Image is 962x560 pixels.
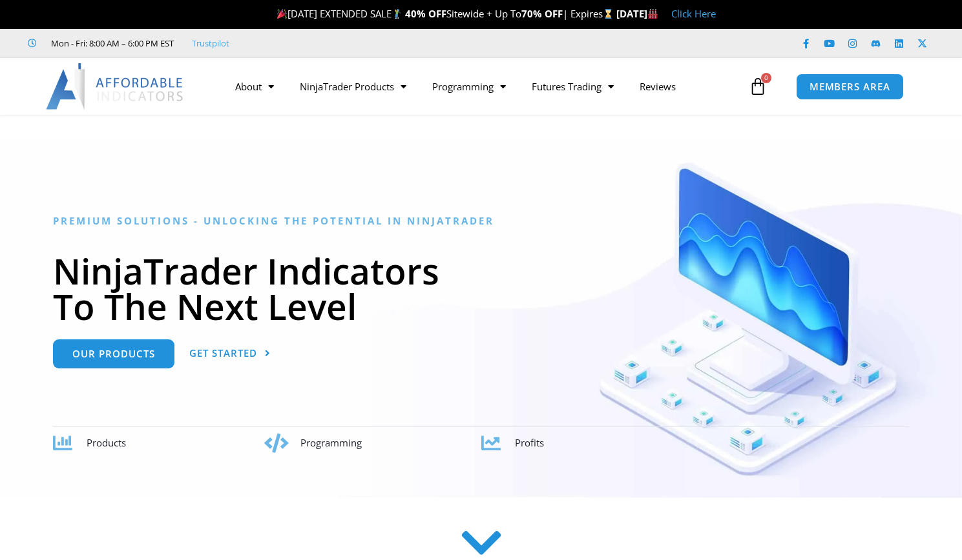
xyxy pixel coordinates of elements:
[761,73,771,83] span: 0
[671,7,716,20] a: Click Here
[277,9,287,19] img: 🎉
[53,339,174,368] a: Our Products
[519,72,627,101] a: Futures Trading
[616,7,658,20] strong: [DATE]
[87,436,126,449] span: Products
[222,72,287,101] a: About
[521,7,563,20] strong: 70% OFF
[53,253,909,324] h1: NinjaTrader Indicators To The Next Level
[287,72,419,101] a: NinjaTrader Products
[392,9,402,19] img: 🏌️‍♂️
[72,349,155,359] span: Our Products
[796,74,904,100] a: MEMBERS AREA
[603,9,613,19] img: ⌛
[48,35,174,51] span: Mon - Fri: 8:00 AM – 6:00 PM EST
[515,436,544,449] span: Profits
[222,72,746,101] nav: Menu
[274,7,616,20] span: [DATE] EXTENDED SALE Sitewide + Up To | Expires
[189,339,271,368] a: Get Started
[419,72,519,101] a: Programming
[729,68,786,105] a: 0
[627,72,689,101] a: Reviews
[810,82,890,92] span: MEMBERS AREA
[53,215,909,227] h6: Premium Solutions - Unlocking the Potential in NinjaTrader
[192,35,229,51] a: Trustpilot
[405,7,446,20] strong: 40% OFF
[46,63,185,110] img: LogoAI | Affordable Indicators – NinjaTrader
[648,9,658,19] img: 🏭
[300,436,362,449] span: Programming
[189,348,257,358] span: Get Started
